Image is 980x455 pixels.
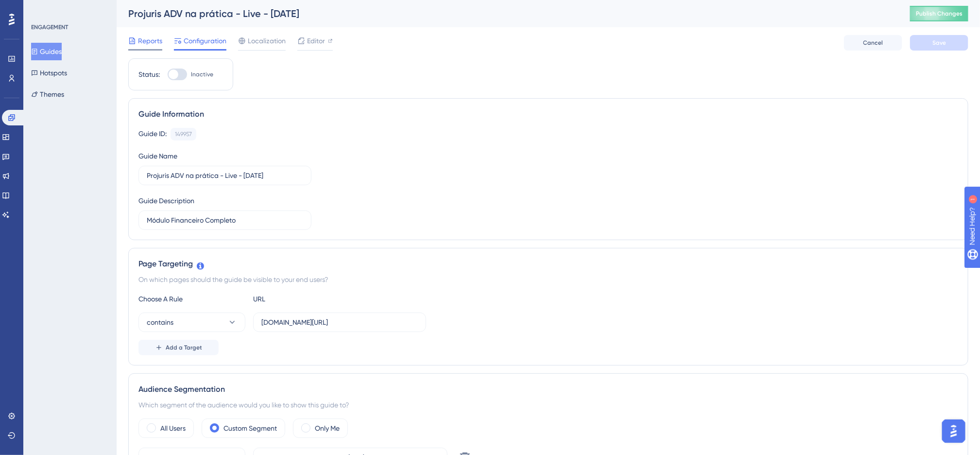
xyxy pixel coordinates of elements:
div: 1 [68,5,70,13]
input: yourwebsite.com/path [261,317,418,328]
input: Type your Guide’s Name here [147,170,303,181]
div: Guide Description [138,195,194,207]
div: Guide Information [138,108,958,120]
label: Only Me [315,422,340,434]
button: Save [910,35,968,51]
div: On which pages should the guide be visible to your end users? [138,274,958,285]
button: Guides [31,43,62,60]
div: 149957 [175,130,192,138]
span: Editor [307,35,325,47]
button: Publish Changes [910,6,968,21]
div: Status: [138,69,160,80]
div: Audience Segmentation [138,384,958,395]
div: Guide ID: [138,128,167,140]
button: contains [138,313,245,332]
span: Configuration [184,35,226,47]
div: URL [253,293,360,305]
div: ENGAGEMENT [31,23,68,31]
span: Inactive [191,70,213,78]
div: Guide Name [138,150,177,162]
span: Reports [138,35,162,47]
iframe: UserGuiding AI Assistant Launcher [939,417,968,446]
label: Custom Segment [224,422,277,434]
label: All Users [160,422,186,434]
span: Add a Target [166,344,202,351]
span: Need Help? [23,2,61,14]
button: Add a Target [138,340,219,355]
button: Hotspots [31,64,67,82]
div: Which segment of the audience would you like to show this guide to? [138,399,958,411]
span: Cancel [863,39,883,47]
div: Choose A Rule [138,293,245,305]
span: Publish Changes [916,10,963,17]
input: Type your Guide’s Description here [147,215,303,226]
div: Projuris ADV na prática - Live - [DATE] [128,7,886,20]
button: Themes [31,86,64,103]
span: Save [932,39,946,47]
span: Localization [248,35,286,47]
div: Page Targeting [138,258,958,270]
span: contains [147,316,173,328]
button: Cancel [844,35,902,51]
